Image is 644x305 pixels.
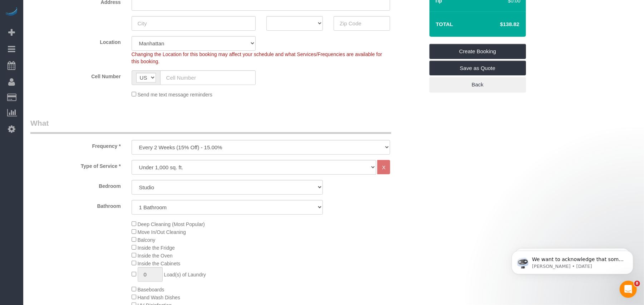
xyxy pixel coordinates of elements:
[164,272,206,277] span: Load(s) of Laundry
[138,92,212,97] span: Send me text message reminders
[138,287,164,292] span: Baseboards
[429,77,526,92] a: Back
[138,237,156,243] span: Balcony
[25,200,126,210] label: Bathroom
[31,21,123,119] span: We want to acknowledge that some users may be experiencing lag or slower performance in our softw...
[132,16,256,31] input: City
[25,36,126,46] label: Location
[429,61,526,76] a: Save as Quote
[160,70,256,85] input: Cell Number
[334,16,390,31] input: Zip Code
[138,253,173,259] span: Inside the Oven
[478,21,519,27] h4: $138.82
[634,281,640,286] span: 8
[138,295,180,300] span: Hand Wash Dishes
[501,236,644,286] iframe: Intercom notifications message
[138,221,205,227] span: Deep Cleaning (Most Popular)
[132,51,382,64] span: Changing the Location for this booking may affect your schedule and what Services/Frequencies are...
[436,21,453,27] strong: Total
[138,261,181,266] span: Inside the Cabinets
[429,44,526,59] a: Create Booking
[25,160,126,170] label: Type of Service *
[31,27,123,34] p: Message from Ellie, sent 3d ago
[138,245,175,251] span: Inside the Fridge
[620,281,637,298] iframe: Intercom live chat
[25,140,126,150] label: Frequency *
[4,7,19,17] img: Automaid Logo
[138,229,186,235] span: Move In/Out Cleaning
[25,70,126,80] label: Cell Number
[30,118,391,134] legend: What
[25,180,126,190] label: Bedroom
